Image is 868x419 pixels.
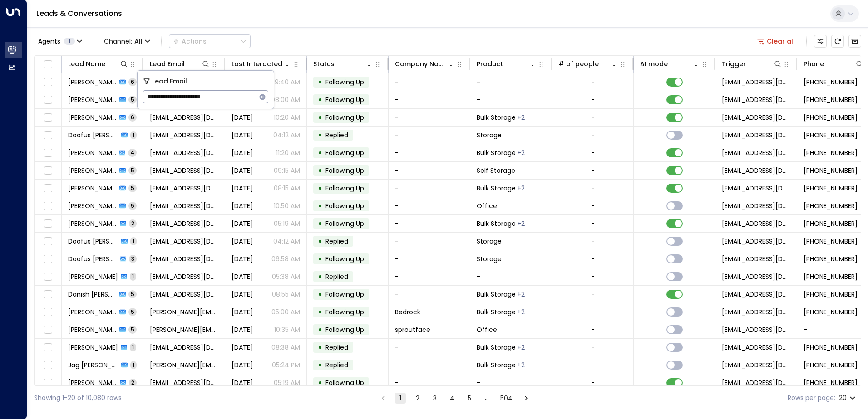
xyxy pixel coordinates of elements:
span: c.fenw@hotmail.com [150,272,218,281]
span: +447926703852 [804,166,858,175]
span: +44078978952 [804,254,858,263]
span: 2 [129,379,137,386]
p: 06:58 AM [271,254,300,263]
span: Replied [325,237,348,246]
p: 11:20 AM [276,148,300,157]
span: Mar 31, 2025 [232,148,253,157]
span: Following Up [325,219,364,228]
label: Rows per page: [788,393,835,403]
p: 10:35 AM [274,325,300,334]
span: Toggle select row [42,165,54,176]
span: dontwaste@urtime.com [150,237,218,246]
span: 2 [129,219,137,227]
div: Button group with a nested menu [169,34,251,48]
span: Mar 17, 2025 [232,361,253,370]
span: Caroline Quinn [68,343,118,352]
div: • [318,234,322,249]
button: Go to page 2 [412,393,423,404]
span: Aug 23, 2025 [232,131,253,140]
span: Toggle select row [42,200,54,212]
span: leads@space-station.co.uk [722,325,790,334]
div: # of people [558,58,599,69]
span: carolinequinn@ymail.com [150,343,218,352]
span: 1 [130,361,137,369]
div: Trigger [722,58,782,69]
span: Replied [325,131,348,140]
span: +447951428404 [804,201,858,210]
span: Donna Taylor [68,95,117,104]
span: leads@space-station.co.uk [722,78,790,87]
span: Toggle select row [42,377,54,389]
span: +447782374738 [804,361,858,370]
div: - [591,113,595,122]
div: • [318,322,322,337]
button: Clear all [754,35,799,48]
span: 6 [128,113,137,121]
span: Following Up [325,325,364,334]
p: 05:19 AM [274,378,300,387]
span: Aug 23, 2025 [232,237,253,246]
span: Toggle select row [42,324,54,336]
span: leads@space-station.co.uk [722,361,790,370]
span: Warren Blackwell [68,78,117,87]
span: Carol Arnott [68,148,116,157]
td: - [470,73,552,91]
div: - [591,184,595,193]
div: - [591,201,595,210]
span: Mar 19, 2025 [232,166,253,175]
span: +447527952054 [804,343,858,352]
span: Kristoffer Dessauer [68,184,117,193]
span: jagdeep.ahluwalia@gmail.com [150,361,218,370]
span: Channel: [100,35,154,48]
button: Go to page 4 [447,393,458,404]
div: # of people [558,58,619,69]
span: leads@space-station.co.uk [722,290,790,299]
div: Container Storage,Self Storage [517,184,525,193]
span: Following Up [325,78,364,87]
div: - [591,131,595,140]
div: Phone [804,58,864,69]
span: leads@space-station.co.uk [722,166,790,175]
span: leads@space-station.co.uk [722,254,790,263]
td: - [389,268,470,285]
span: +447539200560 [804,184,858,193]
span: sproutface [395,325,430,334]
span: Bulk Storage [477,343,516,352]
td: - [470,268,552,285]
span: leads@space-station.co.uk [722,113,790,122]
a: Leads & Conversations [36,8,122,19]
span: leads@space-station.co.uk [722,219,790,228]
span: Kishma Bradley [68,219,117,228]
p: 08:55 AM [272,290,300,299]
span: badbikerkris@proton.me [150,184,218,193]
p: 08:38 AM [271,343,300,352]
span: +447861657465 [804,290,858,299]
span: 5 [128,202,137,209]
div: Container Storage,Self Storage [517,148,525,157]
span: 1 [130,237,137,245]
td: - [470,374,552,391]
span: Apr 02, 2025 [232,290,253,299]
div: • [318,269,322,284]
div: Lead Name [68,58,105,69]
span: Following Up [325,378,364,387]
div: - [591,219,595,228]
td: - [389,162,470,179]
p: 10:50 AM [274,201,300,210]
div: - [591,307,595,317]
div: Company Name [395,58,446,69]
span: Jun 19, 2025 [232,254,253,263]
td: - [389,215,470,232]
span: Doofus McGee [68,254,117,263]
div: Showing 1-20 of 10,080 rows [34,393,122,403]
span: ashleighrose95@mail.com [150,166,218,175]
span: Apr 02, 2025 [232,184,253,193]
span: leads@space-station.co.uk [722,272,790,281]
button: Go to page 3 [429,393,440,404]
span: leads@space-station.co.uk [722,237,790,246]
div: • [318,340,322,355]
span: sophie@sophiemail.net [150,325,218,334]
span: Bulk Storage [477,307,516,317]
span: Bulk Storage [477,148,516,157]
span: kishmabradley92@gmail.com [150,219,218,228]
